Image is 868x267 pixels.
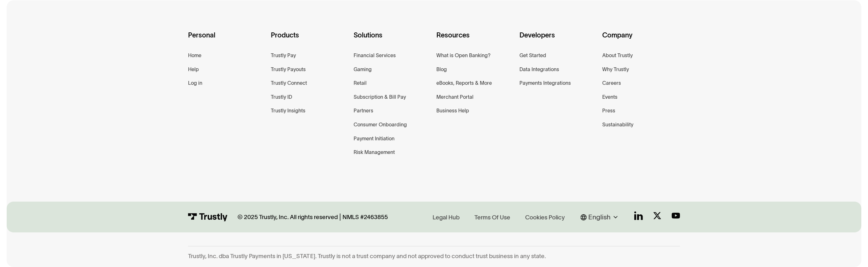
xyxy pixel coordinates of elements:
[519,79,571,88] a: Payments Integrations
[519,30,597,51] div: Developers
[472,212,513,222] a: Terms Of Use
[436,93,473,102] a: Merchant Portal
[188,79,202,88] a: Log in
[602,30,680,51] div: Company
[519,65,559,74] a: Data Integrations
[339,212,341,222] div: |
[436,51,491,60] a: What is Open Banking?
[436,65,447,74] a: Blog
[354,79,367,88] a: Retail
[523,212,567,222] a: Cookies Policy
[354,65,372,74] a: Gaming
[271,106,305,115] a: Trustly Insights
[354,93,406,102] a: Subscription & Bill Pay
[436,79,492,88] a: eBooks, Reports & More
[238,213,338,221] div: © 2025 Trustly, Inc. All rights reserved
[602,120,633,129] a: Sustainability
[474,213,510,222] div: Terms Of Use
[525,213,565,222] div: Cookies Policy
[271,65,306,74] a: Trustly Payouts
[602,65,629,74] a: Why Trustly
[343,213,388,221] div: NMLS #2463855
[433,213,460,222] div: Legal Hub
[271,51,296,60] a: Trustly Pay
[581,212,621,222] div: English
[436,106,469,115] a: Business Help
[271,93,292,102] a: Trustly ID
[430,212,462,222] a: Legal Hub
[354,51,396,60] a: Financial Services
[602,51,633,60] a: About Trustly
[271,30,349,51] div: Products
[354,120,407,129] a: Consumer Onboarding
[354,30,431,51] div: Solutions
[519,51,546,60] a: Get Started
[602,93,617,102] a: Events
[354,134,395,143] a: Payment Initiation
[588,212,610,222] div: English
[188,213,227,222] img: Trustly Logo
[188,65,199,74] a: Help
[271,79,307,88] a: Trustly Connect
[354,148,395,157] a: Risk Management
[602,106,615,115] a: Press
[188,252,680,260] div: Trustly, Inc. dba Trustly Payments in [US_STATE]. Trustly is not a trust company and not approved...
[188,30,266,51] div: Personal
[188,51,201,60] a: Home
[602,79,621,88] a: Careers
[436,30,514,51] div: Resources
[354,106,373,115] a: Partners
